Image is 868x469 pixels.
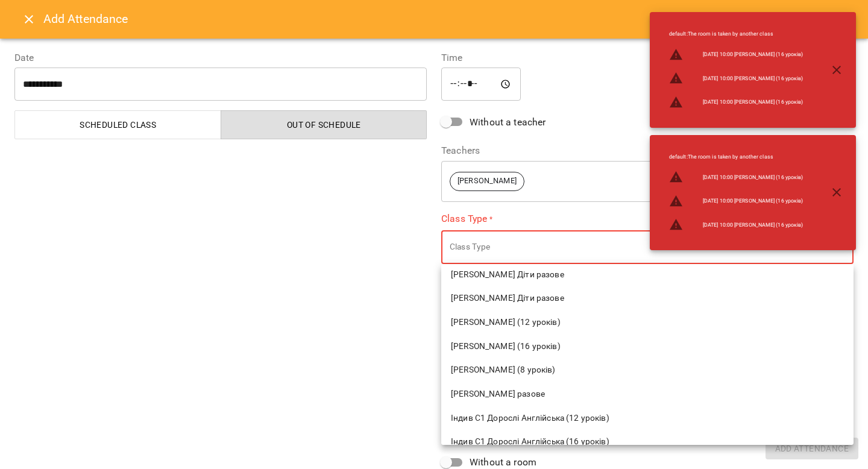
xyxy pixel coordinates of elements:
li: [DATE] 10:00 [PERSON_NAME] (16 уроків) [659,43,813,67]
span: [PERSON_NAME] разове [451,388,844,400]
span: [PERSON_NAME] Діти разове [451,292,844,304]
li: [DATE] 10:00 [PERSON_NAME] (16 уроків) [659,90,813,115]
span: [PERSON_NAME] (12 уроків) [451,316,844,329]
span: Індив С1 Дорослі Англійська (12 уроків) [451,412,844,424]
span: [PERSON_NAME] (8 уроків) [451,364,844,376]
li: [DATE] 10:00 [PERSON_NAME] (16 уроків) [659,213,813,237]
li: [DATE] 10:00 [PERSON_NAME] (16 уроків) [659,66,813,90]
span: [PERSON_NAME] Діти разове [451,269,844,281]
li: [DATE] 10:00 [PERSON_NAME] (16 уроків) [659,189,813,213]
li: default : The room is taken by another class [659,148,813,166]
span: [PERSON_NAME] (16 уроків) [451,341,844,353]
li: default : The room is taken by another class [659,25,813,43]
span: Індив С1 Дорослі Англійська (16 уроків) [451,436,844,448]
li: [DATE] 10:00 [PERSON_NAME] (16 уроків) [659,165,813,189]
